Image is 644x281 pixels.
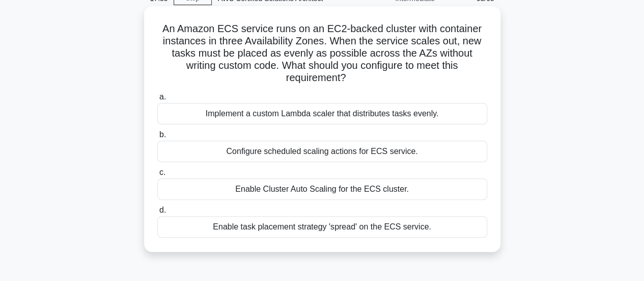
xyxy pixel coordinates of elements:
div: Enable task placement strategy 'spread' on the ECS service. [157,216,487,238]
span: d. [159,206,166,214]
div: Configure scheduled scaling actions for ECS service. [157,141,487,162]
span: a. [159,92,166,101]
h5: An Amazon ECS service runs on an EC2-backed cluster with container instances in three Availabilit... [156,22,488,85]
div: Enable Cluster Auto Scaling for the ECS cluster. [157,178,487,200]
span: b. [159,130,166,139]
span: c. [159,168,165,176]
div: Implement a custom Lambda scaler that distributes tasks evenly. [157,103,487,124]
